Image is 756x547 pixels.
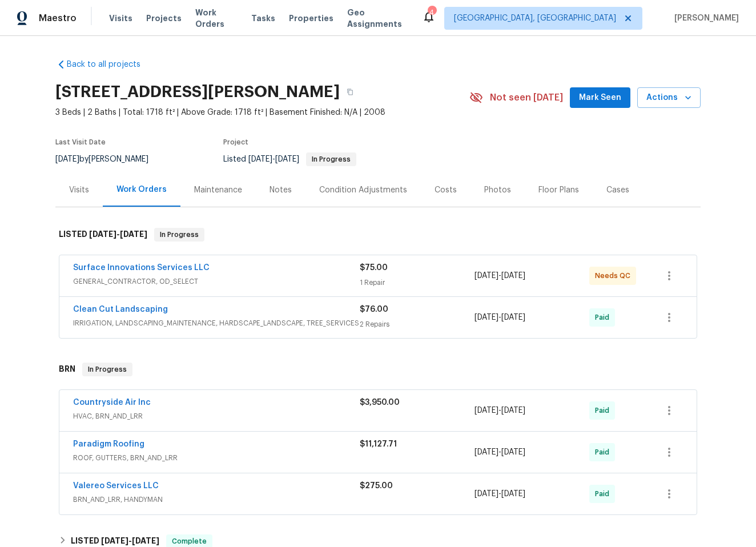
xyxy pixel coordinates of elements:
span: Last Visit Date [55,139,106,146]
span: [DATE] [474,448,498,456]
span: Paid [595,447,614,458]
a: Countryside Air Inc [73,399,151,407]
span: $76.00 [360,305,388,313]
span: [DATE] [55,155,79,163]
span: In Progress [155,229,203,240]
div: by [PERSON_NAME] [55,152,162,166]
span: [DATE] [132,537,159,545]
span: Needs QC [595,270,635,281]
span: Maestro [39,13,77,24]
span: [GEOGRAPHIC_DATA], [GEOGRAPHIC_DATA] [454,13,616,24]
span: Mark Seen [579,91,621,105]
a: Surface Innovations Services LLC [73,264,210,272]
span: Actions [646,91,691,105]
span: Paid [595,405,614,416]
span: [DATE] [248,155,272,163]
a: Valereo Services LLC [73,482,159,490]
span: [DATE] [474,407,498,415]
span: [PERSON_NAME] [670,13,739,24]
span: Project [223,139,248,146]
span: 3 Beds | 2 Baths | Total: 1718 ft² | Above Grade: 1718 ft² | Basement Finished: N/A | 2008 [55,107,469,118]
div: Work Orders [116,184,167,195]
span: [DATE] [501,313,525,321]
span: - [474,405,525,416]
span: Not seen [DATE] [490,92,563,103]
span: [DATE] [474,313,498,321]
span: - [474,312,525,323]
span: Projects [146,13,182,24]
span: Properties [289,13,333,24]
h6: LISTED [59,228,147,242]
span: $75.00 [360,264,388,272]
span: [DATE] [474,272,498,280]
span: Tasks [251,14,275,22]
div: Photos [484,184,511,196]
span: Paid [595,312,614,323]
span: GENERAL_CONTRACTOR, OD_SELECT [73,276,360,287]
h6: BRN [59,363,75,376]
span: HVAC, BRN_AND_LRR [73,411,360,422]
button: Actions [637,87,701,108]
span: ROOF, GUTTERS, BRN_AND_LRR [73,452,360,464]
span: $275.00 [360,482,393,490]
span: - [101,537,159,545]
div: Visits [69,184,89,196]
span: Complete [167,536,211,547]
div: Floor Plans [538,184,579,196]
span: Geo Assignments [347,7,408,30]
div: 2 Repairs [360,319,474,330]
span: - [474,270,525,281]
div: Maintenance [194,184,242,196]
span: - [248,155,299,163]
div: Costs [435,184,457,196]
span: IRRIGATION, LANDSCAPING_MAINTENANCE, HARDSCAPE_LANDSCAPE, TREE_SERVICES [73,317,360,329]
span: [DATE] [89,230,116,238]
span: - [474,447,525,458]
span: [DATE] [501,490,525,498]
span: Visits [109,13,132,24]
span: [DATE] [120,230,147,238]
span: In Progress [307,156,355,163]
a: Paradigm Roofing [73,440,144,448]
div: Condition Adjustments [319,184,407,196]
div: Notes [270,184,292,196]
span: BRN_AND_LRR, HANDYMAN [73,494,360,505]
a: Clean Cut Landscaping [73,305,168,313]
div: LISTED [DATE]-[DATE]In Progress [55,216,701,253]
span: $3,950.00 [360,399,400,407]
span: [DATE] [501,272,525,280]
h2: [STREET_ADDRESS][PERSON_NAME] [55,86,340,98]
div: Cases [606,184,629,196]
div: BRN In Progress [55,351,701,388]
span: In Progress [83,364,131,375]
span: - [89,230,147,238]
span: [DATE] [275,155,299,163]
div: 4 [428,7,436,18]
span: Listed [223,155,356,163]
span: $11,127.71 [360,440,397,448]
button: Copy Address [340,82,360,102]
span: Work Orders [195,7,238,30]
span: [DATE] [501,407,525,415]
a: Back to all projects [55,59,165,70]
span: [DATE] [501,448,525,456]
div: 1 Repair [360,277,474,288]
span: Paid [595,488,614,500]
span: [DATE] [101,537,128,545]
span: - [474,488,525,500]
button: Mark Seen [570,87,630,108]
span: [DATE] [474,490,498,498]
